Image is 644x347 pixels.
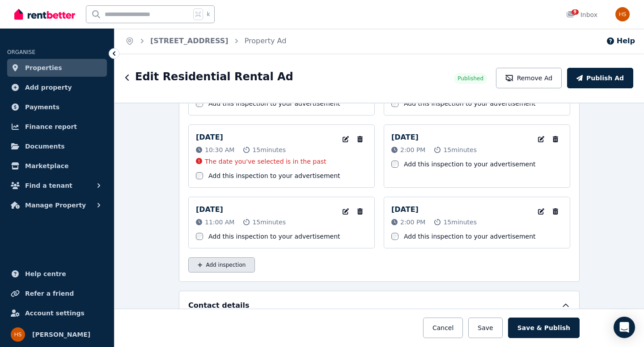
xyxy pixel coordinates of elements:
span: 15 minutes [252,145,286,154]
a: Marketplace [7,157,107,175]
a: Finance report [7,118,107,136]
span: Find a tenant [25,180,72,191]
label: Add this inspection to your advertisement [208,232,340,241]
span: Add property [25,82,72,93]
label: Add this inspection to your advertisement [208,99,340,108]
p: The date you've selected is in the past [205,157,326,166]
span: 15 minutes [252,218,286,227]
a: Help centre [7,265,107,283]
nav: Breadcrumb [114,29,297,54]
a: Property Ad [245,37,287,45]
span: 2:00 PM [400,145,425,154]
img: Harpinder Singh [615,7,630,21]
span: Documents [25,141,65,152]
span: Refer a friend [25,288,74,299]
span: k [207,11,210,18]
button: Remove Ad [496,68,562,88]
p: [DATE] [391,132,419,143]
span: 15 minutes [443,218,477,227]
button: Save [468,318,502,338]
img: RentBetter [14,8,75,21]
span: 10:30 AM [205,145,234,154]
span: Properties [25,62,62,73]
p: [DATE] [391,204,419,215]
a: Payments [7,98,107,116]
p: [DATE] [196,204,223,215]
h5: Contact details [188,300,250,311]
span: Manage Property [25,200,86,211]
label: Add this inspection to your advertisement [404,99,536,108]
span: Account settings [25,308,85,318]
a: Account settings [7,304,107,322]
p: [DATE] [196,132,223,143]
button: Manage Property [7,196,107,214]
span: ORGANISE [7,49,35,55]
span: Payments [25,102,59,112]
span: Published [458,75,483,82]
span: 11:00 AM [205,218,234,227]
img: Harpinder Singh [11,327,25,342]
h1: Edit Residential Rental Ad [135,70,293,84]
button: Save & Publish [508,318,580,338]
div: Inbox [566,10,597,19]
button: Help [606,36,635,46]
button: Find a tenant [7,177,107,194]
a: Documents [7,137,107,155]
a: Add property [7,78,107,96]
div: Open Intercom Messenger [614,317,635,338]
span: Marketplace [25,161,68,171]
button: Add inspection [188,257,255,273]
label: Add this inspection to your advertisement [208,171,340,180]
label: Add this inspection to your advertisement [404,232,536,241]
button: Cancel [423,318,463,338]
label: Add this inspection to your advertisement [404,160,536,169]
span: 9 [572,9,579,15]
span: Help centre [25,269,66,279]
a: Properties [7,59,107,77]
span: Finance report [25,121,77,132]
a: [STREET_ADDRESS] [150,37,229,45]
button: Publish Ad [567,68,633,88]
span: [PERSON_NAME] [32,329,90,340]
span: 15 minutes [443,145,477,154]
span: 2:00 PM [400,218,425,227]
a: Refer a friend [7,285,107,302]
